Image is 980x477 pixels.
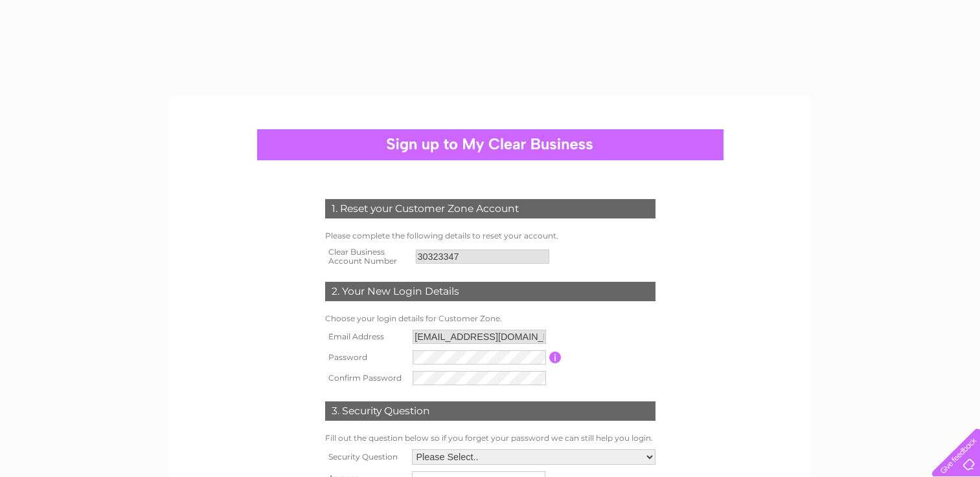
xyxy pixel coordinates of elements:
[322,228,659,244] td: Please complete the following details to reset your account.
[549,352,562,363] input: Information
[325,282,655,301] div: 2. Your New Login Details
[322,368,410,388] th: Confirm Password
[322,430,659,446] td: Fill out the question below so if you forget your password we can still help you login.
[322,347,410,368] th: Password
[322,244,413,270] th: Clear Business Account Number
[325,401,655,421] div: 3. Security Question
[322,446,409,468] th: Security Question
[322,311,659,326] td: Choose your login details for Customer Zone.
[325,199,655,218] div: 1. Reset your Customer Zone Account
[322,326,410,347] th: Email Address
